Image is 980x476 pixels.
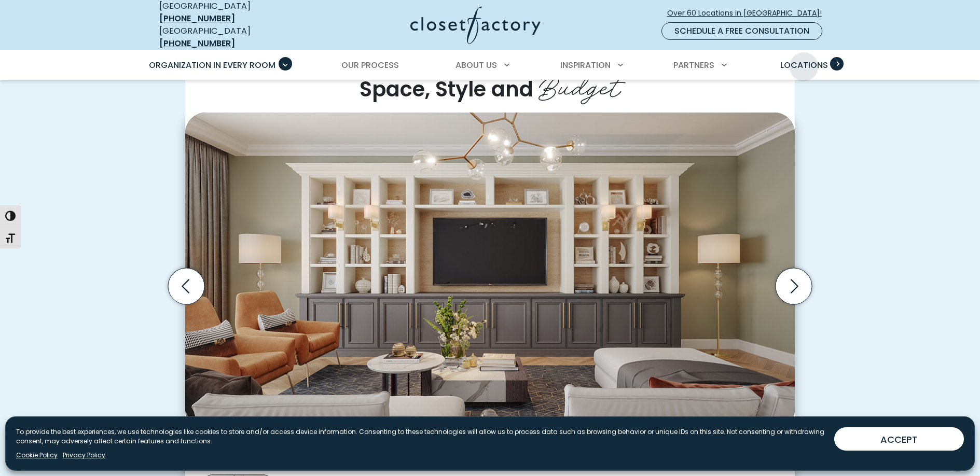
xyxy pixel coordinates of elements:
[667,4,831,22] a: Over 60 Locations in [GEOGRAPHIC_DATA]!
[159,25,310,50] div: [GEOGRAPHIC_DATA]
[149,59,275,71] span: Organization in Every Room
[16,451,58,460] a: Cookie Policy
[661,22,822,40] a: Schedule a Free Consultation
[673,59,714,71] span: Partners
[771,264,816,309] button: Next slide
[539,64,620,105] span: Budget
[560,59,611,71] span: Inspiration
[341,59,399,71] span: Our Process
[164,264,209,309] button: Previous slide
[780,59,828,71] span: Locations
[159,37,235,49] a: [PHONE_NUMBER]
[834,427,964,451] button: ACCEPT
[16,427,826,446] p: To provide the best experiences, we use technologies like cookies to store and/or access device i...
[410,6,541,44] img: Closet Factory Logo
[142,51,839,80] nav: Primary Menu
[159,12,235,24] a: [PHONE_NUMBER]
[63,451,105,460] a: Privacy Policy
[360,75,533,104] span: Space, Style and
[456,59,497,71] span: About Us
[185,113,795,430] img: Custom built-in entertainment center with media cabinets for hidden storage and open display shel...
[667,8,830,19] span: Over 60 Locations in [GEOGRAPHIC_DATA]!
